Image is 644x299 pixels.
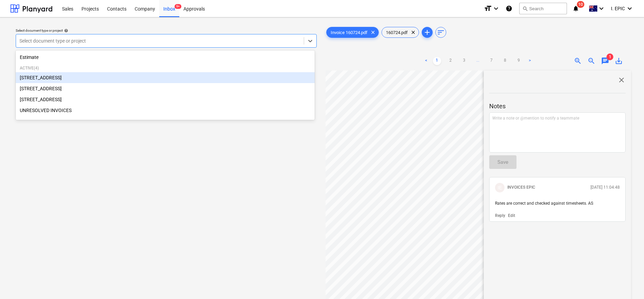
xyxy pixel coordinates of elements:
div: UNRESOLVED INVOICES [16,105,315,116]
a: Next page [526,57,534,65]
a: Previous page [422,57,430,65]
a: Page 1 is your current page [433,57,441,65]
a: Page 3 [460,57,468,65]
span: IE [497,185,502,190]
p: INVOICES EPIC [507,185,535,190]
span: close [617,76,626,84]
span: clear [369,28,377,36]
span: zoom_out [587,57,596,65]
div: Estimate [16,52,315,63]
div: [STREET_ADDRESS] [16,72,315,83]
span: help [63,29,68,33]
a: Page 7 [488,57,496,65]
span: Rates are correct and checked against timesheets. AS [495,201,593,206]
iframe: Chat Widget [610,266,644,299]
p: Notes [489,102,626,110]
div: Invoice 160724.pdf [326,27,379,38]
div: 76 Beach Rd, Sandringham [16,72,315,83]
div: [STREET_ADDRESS] [16,83,315,94]
span: add [423,28,431,36]
a: Page 9 [515,57,523,65]
div: INVOICES EPIC [495,183,505,192]
span: save_alt [615,57,623,65]
div: Select document type or project [16,28,317,33]
a: ... [474,57,482,65]
button: Edit [508,213,515,219]
div: 248 Bay Rd, Sandringham [16,83,315,94]
span: sort [437,28,445,36]
span: 1 [606,53,613,60]
span: 9+ [175,4,181,9]
span: clear [409,28,417,36]
a: Page 8 [501,57,509,65]
div: 160724.pdf [381,27,419,38]
button: Reply [495,213,505,219]
span: Invoice 160724.pdf [327,30,372,35]
div: [STREET_ADDRESS] [16,94,315,105]
div: 24 Lower Heidelberg Rd, Ivanhoe [16,94,315,105]
span: chat [601,57,609,65]
a: Page 2 [447,57,455,65]
p: Active ( 4 ) [20,65,311,71]
span: zoom_in [574,57,582,65]
p: [DATE] 11:04:48 [590,185,620,190]
span: 160724.pdf [382,30,412,35]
